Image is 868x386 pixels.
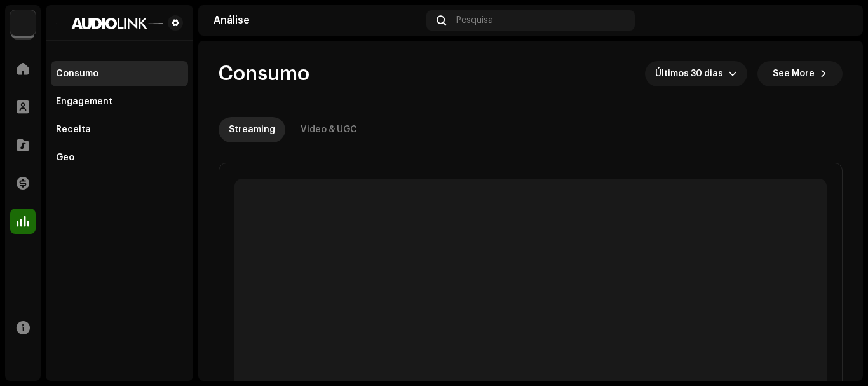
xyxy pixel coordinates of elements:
img: 83fcb188-c23a-4f27-9ded-e3f731941e57 [827,10,848,31]
img: 730b9dfe-18b5-4111-b483-f30b0c182d82 [10,10,36,36]
div: Receita [56,125,91,135]
re-m-nav-item: Engagement [51,89,188,114]
span: Consumo [219,61,309,86]
div: Consumo [56,69,98,79]
re-m-nav-item: Receita [51,117,188,142]
span: Últimos 30 dias [655,61,728,86]
div: Video & UGC [301,117,357,142]
span: Pesquisa [456,15,493,25]
div: Geo [56,153,74,163]
re-m-nav-item: Geo [51,145,188,170]
div: Streaming [229,117,275,142]
div: Análise [214,15,421,25]
img: 1601779f-85bc-4fc7-87b8-abcd1ae7544a [56,15,163,31]
span: See More [773,61,815,86]
div: dropdown trigger [728,61,737,86]
div: Engagement [56,97,112,107]
re-m-nav-item: Consumo [51,61,188,86]
button: See More [757,61,843,86]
